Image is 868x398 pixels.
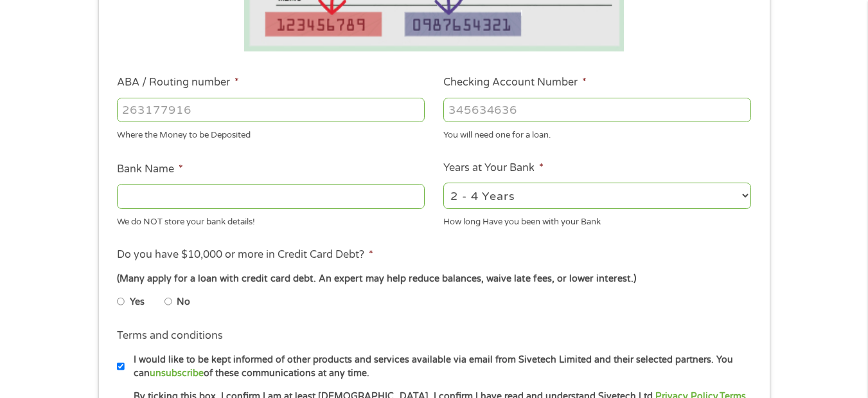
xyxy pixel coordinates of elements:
label: Terms and conditions [117,329,223,343]
label: Do you have $10,000 or more in Credit Card Debt? [117,248,373,262]
div: You will need one for a loan. [443,125,751,142]
div: Where the Money to be Deposited [117,125,425,142]
input: 263177916 [117,98,425,122]
label: ABA / Routing number [117,76,239,89]
input: 345634636 [443,98,751,122]
a: unsubscribe [150,368,204,379]
label: Years at Your Bank [443,161,544,175]
label: Checking Account Number [443,76,587,89]
label: I would like to be kept informed of other products and services available via email from Sivetech... [125,353,755,381]
div: (Many apply for a loan with credit card debt. An expert may help reduce balances, waive late fees... [117,272,750,286]
div: We do NOT store your bank details! [117,211,425,228]
div: How long Have you been with your Bank [443,211,751,228]
label: Yes [130,295,145,309]
label: No [177,295,190,309]
label: Bank Name [117,163,183,176]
